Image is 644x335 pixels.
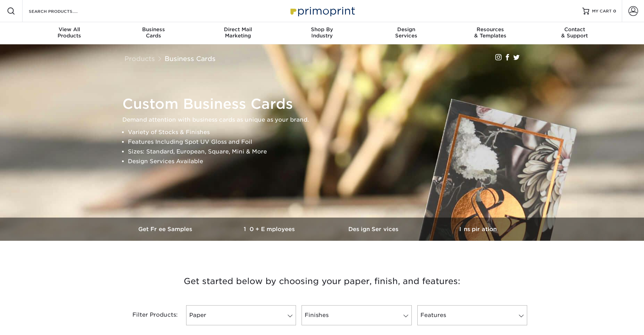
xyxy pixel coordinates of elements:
[128,127,528,137] li: Variety of Stocks & Finishes
[196,22,280,44] a: Direct MailMarketing
[196,26,280,39] div: Marketing
[287,3,357,18] img: Primoprint
[322,218,426,241] a: Design Services
[114,218,218,241] a: Get Free Samples
[122,115,528,125] p: Demand attention with business cards as unique as your brand.
[165,55,216,62] a: Business Cards
[417,305,527,325] a: Features
[613,9,616,14] span: 0
[114,226,218,232] h3: Get Free Samples
[280,26,364,33] span: Shop By
[122,96,528,112] h1: Custom Business Cards
[128,157,528,166] li: Design Services Available
[27,22,112,44] a: View AllProducts
[186,305,296,325] a: Paper
[532,22,617,44] a: Contact& Support
[302,305,411,325] a: Finishes
[592,8,612,14] span: MY CART
[112,26,196,39] div: Cards
[128,147,528,157] li: Sizes: Standard, European, Square, Mini & More
[27,26,112,33] span: View All
[218,226,322,232] h3: 10+ Employees
[112,22,196,44] a: BusinessCards
[112,26,196,33] span: Business
[124,55,155,62] a: Products
[128,137,528,147] li: Features Including Spot UV Gloss and Foil
[426,226,530,232] h3: Inspiration
[119,266,525,297] h3: Get started below by choosing your paper, finish, and features:
[280,22,364,44] a: Shop ByIndustry
[27,26,112,39] div: Products
[448,26,532,33] span: Resources
[364,26,448,33] span: Design
[448,22,532,44] a: Resources& Templates
[280,26,364,39] div: Industry
[364,22,448,44] a: DesignServices
[28,7,96,15] input: SEARCH PRODUCTS.....
[322,226,426,232] h3: Design Services
[218,218,322,241] a: 10+ Employees
[532,26,617,39] div: & Support
[448,26,532,39] div: & Templates
[426,218,530,241] a: Inspiration
[364,26,448,39] div: Services
[196,26,280,33] span: Direct Mail
[114,305,183,325] div: Filter Products:
[532,26,617,33] span: Contact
